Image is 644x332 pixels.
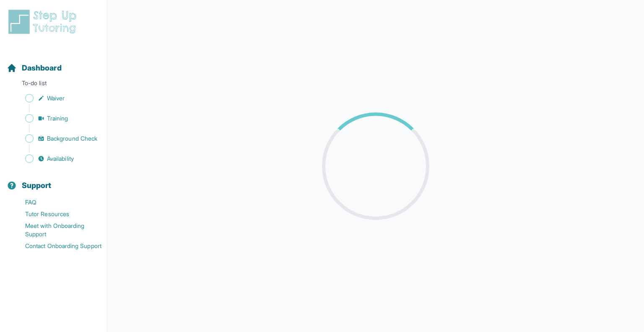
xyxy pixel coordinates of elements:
a: Waiver [7,92,107,104]
span: Training [47,114,68,123]
span: Support [22,180,52,191]
button: Dashboard [3,49,104,77]
button: Support [3,166,104,195]
span: Background Check [47,134,97,143]
a: Background Check [7,133,107,144]
a: Tutor Resources [7,208,107,220]
a: Training [7,112,107,124]
span: Waiver [47,94,65,102]
a: Meet with Onboarding Support [7,220,107,240]
a: Availability [7,153,107,165]
a: FAQ [7,196,107,208]
span: Availability [47,154,74,163]
a: Contact Onboarding Support [7,240,107,252]
a: Dashboard [7,62,62,74]
span: Dashboard [22,62,62,74]
img: logo [7,8,81,35]
p: To-do list [3,79,104,91]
